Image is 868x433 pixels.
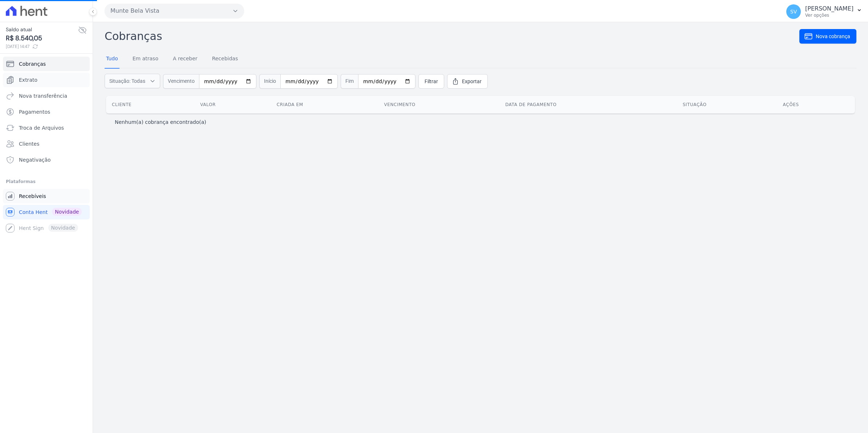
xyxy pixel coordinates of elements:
[19,108,50,116] span: Pagamentos
[163,74,199,89] span: Vencimento
[105,50,119,69] a: Tudo
[19,60,46,68] span: Cobranças
[378,96,499,113] th: Vencimento
[52,208,82,216] span: Novidade
[131,50,160,69] a: Em atraso
[499,96,677,113] th: Data de pagamento
[6,43,78,50] span: [DATE] 14:47
[799,29,856,44] a: Nova cobrança
[3,105,90,119] a: Pagamentos
[418,74,444,89] a: Filtrar
[3,57,90,71] a: Cobranças
[3,189,90,203] a: Recebíveis
[790,9,797,14] span: SV
[171,50,199,69] a: A receber
[19,92,67,100] span: Nova transferência
[341,74,358,89] span: Fim
[19,124,64,131] span: Troca de Arquivos
[3,153,90,167] a: Negativação
[115,118,206,126] p: Nenhum(a) cobrança encontrado(a)
[19,156,51,163] span: Negativação
[19,209,48,216] span: Conta Hent
[259,74,280,89] span: Início
[3,205,90,219] a: Conta Hent Novidade
[805,12,853,18] p: Ver opções
[271,96,378,113] th: Criada em
[777,96,855,113] th: Ações
[6,57,87,235] nav: Sidebar
[19,140,39,147] span: Clientes
[105,28,799,44] h2: Cobranças
[462,78,482,85] span: Exportar
[211,50,240,69] a: Recebidas
[105,74,160,88] button: Situação: Todas
[106,96,194,113] th: Cliente
[425,78,438,85] span: Filtrar
[105,4,244,18] button: Munte Bela Vista
[6,177,87,186] div: Plataformas
[780,1,868,22] button: SV [PERSON_NAME] Ver opções
[3,137,90,151] a: Clientes
[3,121,90,135] a: Troca de Arquivos
[805,5,853,12] p: [PERSON_NAME]
[19,76,37,84] span: Extrato
[447,74,488,89] a: Exportar
[19,193,46,200] span: Recebíveis
[6,26,78,33] span: Saldo atual
[677,96,777,113] th: Situação
[194,96,271,113] th: Valor
[3,73,90,87] a: Extrato
[6,33,78,43] span: R$ 8.540,05
[3,89,90,103] a: Nova transferência
[109,77,145,85] span: Situação: Todas
[816,33,850,40] span: Nova cobrança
